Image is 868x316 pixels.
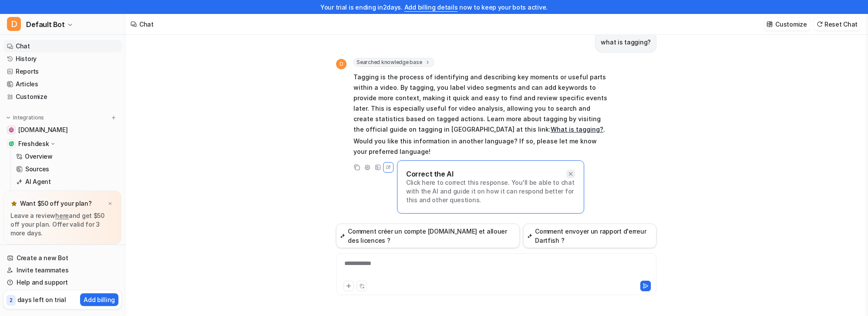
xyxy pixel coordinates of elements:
img: x [108,201,113,207]
p: Overview [25,152,53,161]
a: Overview [13,150,121,163]
button: Reset Chat [814,18,861,31]
img: Freshdesk [9,141,14,146]
button: Add billing [80,293,118,306]
a: AI Agent [13,176,121,188]
p: Want $50 off your plan? [20,199,92,208]
img: star [10,200,17,207]
button: Customize [764,18,810,31]
a: What is tagging? [551,126,603,133]
a: AI Copilot [13,188,121,200]
img: customize [767,21,773,27]
p: Customize [775,20,807,29]
button: Comment créer un compte [DOMAIN_NAME] et allouer des licences ? [336,224,520,248]
a: Customize [3,91,121,103]
div: Chat [139,20,154,29]
img: reset [817,21,823,27]
a: Sources [13,163,121,175]
p: Would you like this information in another language? If so, please let me know your preferred lan... [353,136,608,157]
p: Sources [25,165,49,173]
p: AI Copilot [25,190,54,199]
span: Default Bot [26,18,65,31]
img: support.dartfish.tv [9,127,14,133]
button: Integrations [3,113,47,122]
a: Add billing details [404,3,458,11]
p: Integrations [13,114,44,121]
a: Chat [3,40,121,52]
p: what is tagging? [601,37,651,48]
p: Click here to correct this response. You'll be able to chat with the AI and guide it on how it ca... [406,178,575,204]
p: Tagging is the process of identifying and describing key moments or useful parts within a video. ... [353,72,608,135]
a: Create a new Bot [3,252,121,264]
p: days left on trial [17,295,66,304]
p: 2 [10,296,13,304]
img: expand menu [5,115,11,121]
p: Leave a review and get $50 off your plan. Offer valid for 3 more days. [10,211,114,238]
span: Searched knowledge base [353,58,434,67]
p: Freshdesk [18,139,49,148]
p: Correct the AI [406,170,453,178]
a: Articles [3,78,121,90]
a: here [55,212,69,219]
a: Invite teammates [3,264,121,276]
p: Add billing [84,295,115,304]
a: support.dartfish.tv[DOMAIN_NAME] [3,124,121,136]
p: AI Agent [25,177,51,186]
button: Comment envoyer un rapport d'erreur Dartfish ? [523,224,656,248]
a: Reports [3,65,121,78]
a: History [3,53,121,65]
img: menu_add.svg [111,115,117,121]
span: D [7,17,21,31]
span: D [336,59,347,69]
a: Help and support [3,276,121,289]
span: [DOMAIN_NAME] [18,126,67,134]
